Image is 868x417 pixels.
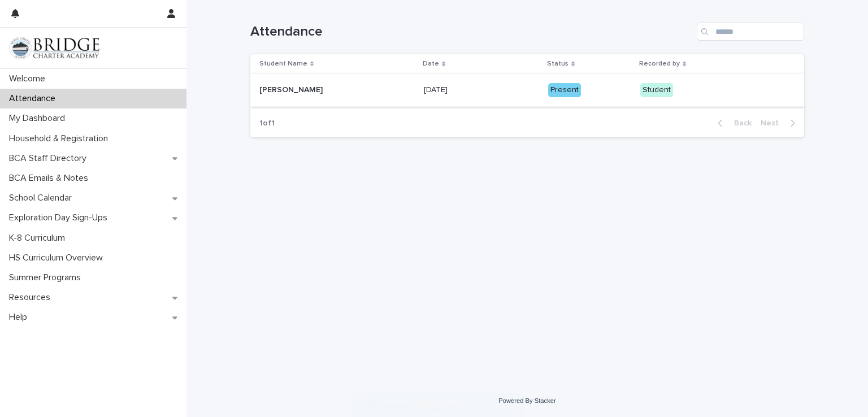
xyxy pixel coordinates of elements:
[424,83,450,95] p: [DATE]
[259,58,307,70] p: Student Name
[756,118,804,128] button: Next
[381,400,501,414] div: Present ⚡ *: success!
[5,173,97,184] p: BCA Emails & Notes
[639,58,680,70] p: Recorded by
[5,113,74,124] p: My Dashboard
[5,212,116,223] p: Exploration Day Sign-Ups
[5,133,117,144] p: Household & Registration
[709,118,756,128] button: Back
[5,253,112,263] p: HS Curriculum Overview
[5,93,64,104] p: Attendance
[250,74,804,107] tr: [PERSON_NAME][PERSON_NAME] [DATE][DATE] PresentStudent
[548,83,581,97] div: Present
[498,397,555,404] a: Powered By Stacker
[5,193,81,203] p: School Calendar
[761,119,785,127] span: Next
[697,23,804,41] input: Search
[5,153,96,164] p: BCA Staff Directory
[250,110,284,137] p: 1 of 1
[547,58,568,70] p: Status
[259,83,325,95] p: [PERSON_NAME]
[5,272,90,283] p: Summer Programs
[640,83,673,97] div: Student
[423,58,439,70] p: Date
[5,233,74,244] p: K-8 Curriculum
[5,292,59,303] p: Resources
[9,37,99,59] img: V1C1m3IdTEidaUdm9Hs0
[250,24,692,40] h1: Attendance
[5,73,54,84] p: Welcome
[5,312,36,323] p: Help
[727,119,752,127] span: Back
